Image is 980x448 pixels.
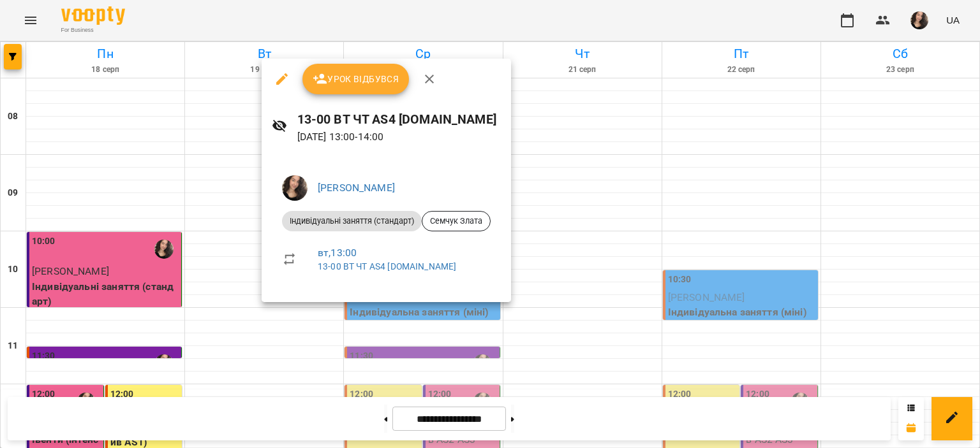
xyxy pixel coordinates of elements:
span: Семчук Злата [422,215,490,227]
a: [PERSON_NAME] [318,182,395,194]
span: Урок відбувся [313,71,399,87]
span: Індивідуальні заняття (стандарт) [282,215,422,227]
div: Семчук Злата [422,211,491,231]
img: af1f68b2e62f557a8ede8df23d2b6d50.jpg [282,175,308,201]
a: 13-00 ВТ ЧТ AS4 [DOMAIN_NAME] [318,261,456,271]
a: вт , 13:00 [318,247,357,259]
button: Урок відбувся [302,64,410,94]
h6: 13-00 ВТ ЧТ AS4 [DOMAIN_NAME] [297,110,501,129]
p: [DATE] 13:00 - 14:00 [297,129,501,145]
